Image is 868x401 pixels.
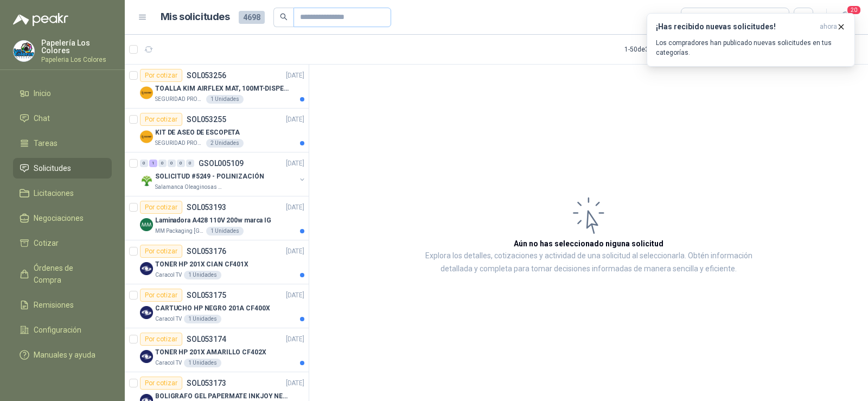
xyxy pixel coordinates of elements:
[155,139,204,148] p: SEGURIDAD PROVISER LTDA
[34,162,71,174] span: Solicitudes
[13,208,112,228] a: Negociaciones
[149,160,157,167] div: 1
[14,41,34,61] img: Company Logo
[125,328,309,372] a: Por cotizarSOL053174[DATE] Company LogoTONER HP 201X AMARILLO CF402XCaracol TV1 Unidades
[140,262,153,275] img: Company Logo
[34,299,74,311] span: Remisiones
[155,259,248,270] p: TONER HP 201X CIAN CF401X
[187,247,226,255] p: SOL053176
[184,315,221,323] div: 1 Unidades
[140,174,153,187] img: Company Logo
[155,215,271,226] p: Laminadora A428 110V 200w marca IG
[140,306,153,319] img: Company Logo
[140,377,182,390] div: Por cotizar
[286,246,304,257] p: [DATE]
[155,128,240,138] p: KIT DE ASEO DE ESCOPETA
[155,84,290,94] p: TOALLA KIM AIRFLEX MAT, 100MT-DISPENSADOR- caja x6
[13,295,112,315] a: Remisiones
[13,183,112,203] a: Licitaciones
[34,324,81,336] span: Configuración
[418,250,759,276] p: Explora los detalles, cotizaciones y actividad de una solicitud al seleccionarla. Obtén informaci...
[13,13,68,26] img: Logo peakr
[187,72,226,79] p: SOL053256
[286,202,304,213] p: [DATE]
[13,320,112,340] a: Configuración
[155,347,266,358] p: TONER HP 201X AMARILLO CF402X
[125,284,309,328] a: Por cotizarSOL053175[DATE] Company LogoCARTUCHO HP NEGRO 201A CF400XCaracol TV1 Unidades
[140,160,148,167] div: 0
[280,13,288,21] span: search
[125,196,309,240] a: Por cotizarSOL053193[DATE] Company LogoLaminadora A428 110V 200w marca IGMM Packaging [GEOGRAPHIC...
[187,116,226,123] p: SOL053255
[41,56,112,63] p: Papeleria Los Colores
[155,183,224,192] p: Salamanca Oleaginosas SAS
[168,160,176,167] div: 0
[140,333,182,346] div: Por cotizar
[155,303,270,314] p: CARTUCHO HP NEGRO 201A CF400X
[184,359,221,367] div: 1 Unidades
[13,345,112,365] a: Manuales y ayuda
[155,271,182,279] p: Caracol TV
[184,271,221,279] div: 1 Unidades
[688,11,711,23] div: Todas
[140,113,182,126] div: Por cotizar
[140,86,153,99] img: Company Logo
[514,238,663,250] h3: Aún no has seleccionado niguna solicitud
[34,262,101,286] span: Órdenes de Compra
[140,201,182,214] div: Por cotizar
[140,350,153,363] img: Company Logo
[13,233,112,253] a: Cotizar
[187,335,226,343] p: SOL053174
[34,237,59,249] span: Cotizar
[624,41,695,58] div: 1 - 50 de 3037
[286,114,304,125] p: [DATE]
[206,139,244,148] div: 2 Unidades
[835,8,855,27] button: 20
[186,160,194,167] div: 0
[647,13,855,67] button: ¡Has recibido nuevas solicitudes!ahora Los compradores han publicado nuevas solicitudes en tus ca...
[41,39,112,54] p: Papelería Los Colores
[155,227,204,235] p: MM Packaging [GEOGRAPHIC_DATA]
[34,87,51,99] span: Inicio
[34,212,84,224] span: Negociaciones
[155,315,182,323] p: Caracol TV
[34,112,50,124] span: Chat
[286,71,304,81] p: [DATE]
[13,83,112,104] a: Inicio
[155,171,264,182] p: SOLICITUD #5249 - POLINIZACIÓN
[286,334,304,345] p: [DATE]
[158,160,167,167] div: 0
[656,38,846,58] p: Los compradores han publicado nuevas solicitudes en tus categorías.
[34,187,74,199] span: Licitaciones
[125,65,309,109] a: Por cotizarSOL053256[DATE] Company LogoTOALLA KIM AIRFLEX MAT, 100MT-DISPENSADOR- caja x6SEGURIDA...
[140,245,182,258] div: Por cotizar
[13,158,112,179] a: Solicitudes
[140,130,153,143] img: Company Logo
[13,133,112,154] a: Tareas
[13,258,112,290] a: Órdenes de Compra
[206,227,244,235] div: 1 Unidades
[13,108,112,129] a: Chat
[155,95,204,104] p: SEGURIDAD PROVISER LTDA
[286,158,304,169] p: [DATE]
[187,379,226,387] p: SOL053173
[206,95,244,104] div: 1 Unidades
[34,349,95,361] span: Manuales y ayuda
[187,291,226,299] p: SOL053175
[820,22,837,31] span: ahora
[846,5,861,15] span: 20
[34,137,58,149] span: Tareas
[286,378,304,389] p: [DATE]
[155,359,182,367] p: Caracol TV
[125,240,309,284] a: Por cotizarSOL053176[DATE] Company LogoTONER HP 201X CIAN CF401XCaracol TV1 Unidades
[199,160,244,167] p: GSOL005109
[140,218,153,231] img: Company Logo
[125,109,309,152] a: Por cotizarSOL053255[DATE] Company LogoKIT DE ASEO DE ESCOPETASEGURIDAD PROVISER LTDA2 Unidades
[187,203,226,211] p: SOL053193
[140,157,307,192] a: 0 1 0 0 0 0 GSOL005109[DATE] Company LogoSOLICITUD #5249 - POLINIZACIÓNSalamanca Oleaginosas SAS
[140,289,182,302] div: Por cotizar
[140,69,182,82] div: Por cotizar
[177,160,185,167] div: 0
[239,11,265,24] span: 4698
[656,22,815,31] h3: ¡Has recibido nuevas solicitudes!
